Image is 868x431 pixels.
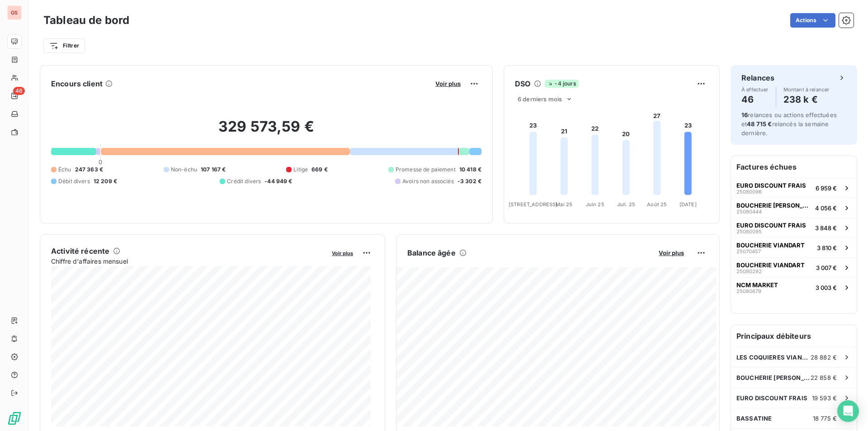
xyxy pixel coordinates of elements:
span: 3 003 € [816,284,837,291]
button: BOUCHERIE VIANDART250802923 007 € [731,257,857,277]
tspan: Juin 25 [586,201,604,208]
img: Logo LeanPay [7,411,22,426]
span: 46 [13,87,25,95]
span: BOUCHERIE [PERSON_NAME] [736,202,811,209]
span: Échu [58,166,71,174]
span: BASSATINE [736,415,772,422]
span: 25080096 [736,189,762,194]
span: 22 858 € [811,374,837,381]
h6: Encours client [51,78,103,89]
span: 10 418 € [459,166,481,174]
span: 6 959 € [816,185,837,192]
tspan: [STREET_ADDRESS] [509,201,557,208]
span: -3 302 € [458,177,481,185]
span: 3 848 € [815,224,837,232]
span: Non-échu [171,166,197,174]
span: EURO DISCOUNT FRAIS [736,394,807,402]
span: 669 € [311,166,328,174]
span: EURO DISCOUNT FRAIS [736,182,806,189]
h6: Balance âgée [407,247,456,258]
span: LES COQUIERES VIANDES [736,354,811,361]
span: 247 363 € [75,166,103,174]
tspan: Mai 25 [556,201,572,208]
button: EURO DISCOUNT FRAIS250800953 848 € [731,218,857,237]
span: 25070457 [736,249,761,254]
span: 12 209 € [94,177,117,185]
span: BOUCHERIE VIANDART [736,261,805,269]
span: BOUCHERIE [PERSON_NAME] [736,374,811,381]
span: Voir plus [435,80,461,87]
h4: 238 k € [783,92,830,107]
h6: Factures échues [731,156,857,178]
span: 25080292 [736,269,762,274]
span: 18 775 € [813,415,837,422]
button: EURO DISCOUNT FRAIS250800966 959 € [731,178,857,198]
span: 3 007 € [816,264,837,271]
button: Voir plus [329,249,356,257]
h4: 46 [741,92,769,107]
div: Open Intercom Messenger [837,400,859,422]
span: Montant à relancer [783,87,830,92]
span: 19 593 € [812,394,837,402]
span: Promesse de paiement [396,166,456,174]
button: BOUCHERIE [PERSON_NAME]250804444 056 € [731,198,857,218]
h6: Relances [741,72,774,83]
span: Débit divers [58,177,90,185]
span: 6 derniers mois [518,95,562,103]
span: Avoirs non associés [402,177,454,185]
span: 107 167 € [201,166,226,174]
span: 0 [99,158,102,166]
button: Voir plus [656,249,687,257]
h6: Activité récente [51,246,109,256]
span: Voir plus [659,249,684,256]
tspan: [DATE] [679,201,697,208]
h6: Principaux débiteurs [731,325,857,347]
span: -4 jours [545,80,578,88]
span: 16 [741,111,748,118]
tspan: Août 25 [647,201,667,208]
span: 25080679 [736,289,761,294]
h6: DSO [515,78,530,89]
span: EURO DISCOUNT FRAIS [736,222,806,229]
span: Crédit divers [227,177,261,185]
button: Filtrer [43,38,85,53]
tspan: Juil. 25 [617,201,635,208]
span: -44 949 € [264,177,292,185]
span: 28 882 € [811,354,837,361]
span: 3 810 € [817,244,837,251]
span: relances ou actions effectuées et relancés la semaine dernière. [741,111,837,137]
button: BOUCHERIE VIANDART250704573 810 € [731,237,857,257]
div: GS [7,5,22,20]
button: NCM MARKET250806793 003 € [731,277,857,297]
span: 4 056 € [815,204,837,212]
button: Voir plus [433,80,463,88]
h2: 329 573,59 € [51,118,481,145]
span: 25080444 [736,209,762,214]
h3: Tableau de bord [43,12,129,28]
span: BOUCHERIE VIANDART [736,242,805,249]
span: Voir plus [332,250,353,256]
span: NCM MARKET [736,281,778,289]
button: Actions [790,13,835,28]
span: Litige [293,166,308,174]
span: 25080095 [736,229,762,234]
span: 48 715 € [747,120,772,128]
span: À effectuer [741,87,769,92]
span: Chiffre d'affaires mensuel [51,256,325,266]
